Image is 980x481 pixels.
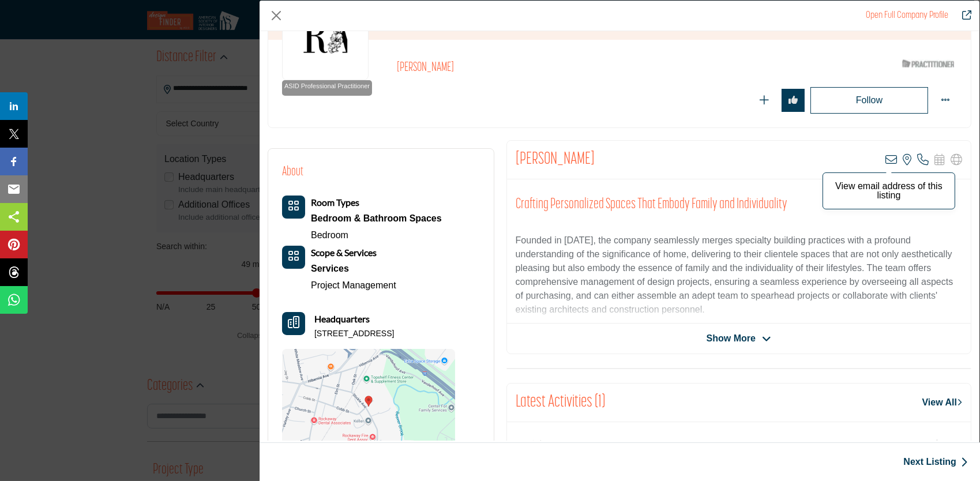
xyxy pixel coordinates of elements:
[516,234,962,317] p: Founded in [DATE], the company seamlessly merges specialty building practices with a profound und...
[707,332,756,345] span: Show More
[282,349,455,464] img: Location Map
[311,247,377,258] b: Scope & Services
[560,439,588,452] h5: K A
[943,441,953,451] i: Click to Like this activity
[311,248,377,258] a: Scope & Services
[397,61,714,76] h2: [PERSON_NAME]
[516,196,962,213] h2: Crafting Personalized Spaces That Embody Family and Individuality
[311,197,359,208] b: Room Types
[314,328,394,340] p: [STREET_ADDRESS]
[284,81,370,91] span: ASID Professional Practitioner
[311,230,348,240] a: Bedroom
[524,439,553,468] img: avtar-image
[516,392,605,413] h2: Latest Activities (1)
[908,439,937,452] span: [DATE]
[282,196,305,219] button: Category Icon
[903,455,968,469] a: Next Listing
[311,210,442,227] a: Bedroom & Bathroom Spaces
[829,182,949,200] p: View email address of this listing
[311,260,396,277] a: Services
[282,163,303,182] h2: About
[922,396,962,409] a: View All
[954,9,971,22] a: Redirect to brittany-rae
[282,312,305,335] button: Headquarter icon
[753,89,776,112] button: Redirect to login page
[934,89,957,112] button: More Options
[516,149,595,170] h2: Brittany Rae
[314,312,370,326] b: Headquarters
[782,89,805,112] button: Redirect to login page
[866,11,948,20] a: Redirect to brittany-rae
[902,57,954,71] img: ASID Qualified Practitioners
[311,260,396,277] div: Interior and exterior spaces including lighting, layouts, furnishings, accessories, artwork, land...
[810,87,928,114] button: Redirect to login
[311,198,359,208] a: Room Types
[282,246,305,269] button: Category Icon
[268,7,285,24] button: Close
[311,280,396,290] a: Project Management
